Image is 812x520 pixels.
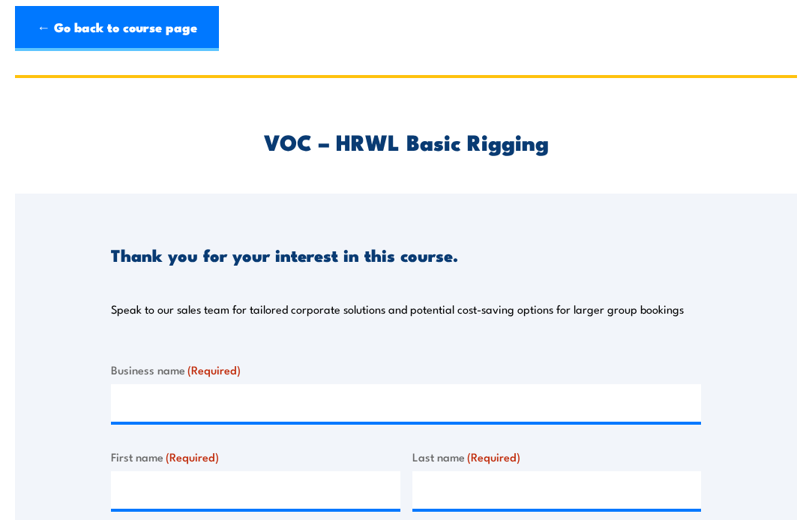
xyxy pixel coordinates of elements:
[166,448,219,464] span: (Required)
[412,448,702,465] label: Last name
[111,448,400,465] label: First name
[111,361,701,378] label: Business name
[111,131,701,151] h2: VOC – HRWL Basic Rigging
[111,246,458,263] h3: Thank you for your interest in this course.
[111,302,684,317] p: Speak to our sales team for tailored corporate solutions and potential cost-saving options for la...
[467,448,520,464] span: (Required)
[187,361,241,377] span: (Required)
[15,6,219,51] a: ← Go back to course page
